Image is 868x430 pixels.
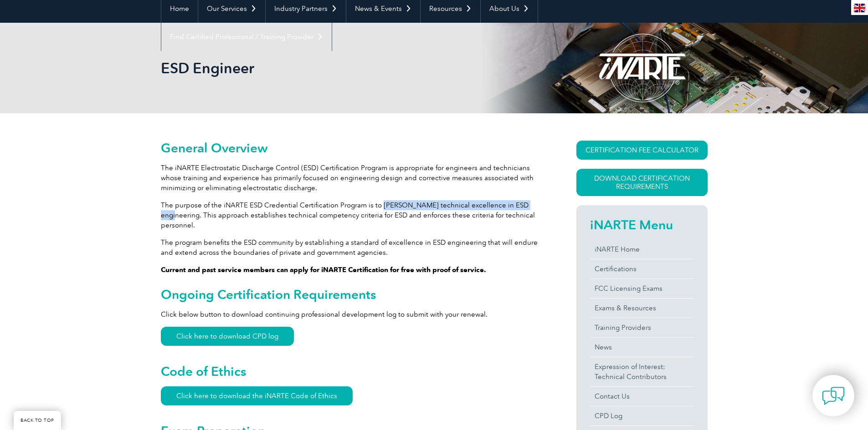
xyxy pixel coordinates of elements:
a: Expression of Interest:Technical Contributors [590,357,694,386]
a: News [590,338,694,357]
h2: iNARTE Menu [590,218,694,232]
p: The purpose of the iNARTE ESD Credential Certification Program is to [PERSON_NAME] technical exce... [161,200,544,230]
h1: ESD Engineer [161,59,511,77]
a: BACK TO TOP [14,411,61,430]
a: iNARTE Home [590,240,694,259]
a: Download Certification Requirements [576,169,708,196]
a: FCC Licensing Exams [590,279,694,298]
a: Find Certified Professional / Training Provider [161,23,332,51]
a: Training Providers [590,318,694,337]
img: contact-chat.png [822,384,845,407]
strong: Current and past service members can apply for iNARTE Certification for free with proof of service. [161,266,486,274]
a: Certifications [590,259,694,278]
a: Contact Us [590,387,694,406]
a: CERTIFICATION FEE CALCULATOR [576,141,708,160]
p: Click below button to download continuing professional development log to submit with your renewal. [161,309,544,319]
img: en [854,4,865,12]
a: Exams & Resources [590,298,694,318]
a: Click here to download CPD log [161,327,294,346]
p: The program benefits the ESD community by establishing a standard of excellence in ESD engineerin... [161,238,544,258]
a: Click here to download the iNARTE Code of Ethics [161,386,353,405]
h2: Ongoing Certification Requirements [161,287,544,302]
h2: Code of Ethics [161,364,544,379]
a: CPD Log [590,406,694,425]
h2: General Overview [161,141,544,155]
p: The iNARTE Electrostatic Discharge Control (ESD) Certification Program is appropriate for enginee... [161,163,544,193]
